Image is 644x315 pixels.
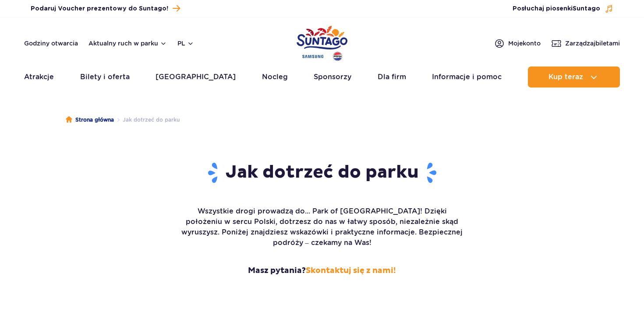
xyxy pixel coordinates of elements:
button: Posłuchaj piosenkiSuntago [513,4,613,13]
button: pl [177,39,194,48]
li: Jak dotrzeć do parku [114,115,180,124]
a: Podaruj Voucher prezentowy do Suntago! [31,3,180,14]
a: Strona główna [66,115,114,124]
strong: Masz pytania? [180,266,464,276]
a: Sponsorzy [314,66,351,87]
span: Moje konto [508,39,541,48]
button: Kup teraz [528,66,620,87]
span: Posłuchaj piosenki [513,4,600,13]
a: Bilety i oferta [80,66,130,87]
button: Aktualny ruch w parku [88,40,167,47]
a: Skontaktuj się z nami! [306,266,396,276]
p: Wszystkie drogi prowadzą do... Park of [GEOGRAPHIC_DATA]! Dzięki położeniu w sercu Polski, dotrze... [180,206,464,248]
span: Podaruj Voucher prezentowy do Suntago! [31,4,168,13]
a: [GEOGRAPHIC_DATA] [156,66,236,87]
span: Kup teraz [548,73,583,81]
a: Atrakcje [24,66,54,87]
a: Dla firm [378,66,406,87]
span: Zarządzaj biletami [565,39,620,48]
a: Godziny otwarcia [24,39,78,48]
a: Mojekonto [494,38,541,49]
a: Nocleg [262,66,288,87]
a: Informacje i pomoc [432,66,502,87]
h1: Jak dotrzeć do parku [180,161,464,184]
a: Park of Poland [297,22,347,62]
a: Zarządzajbiletami [551,38,620,49]
span: Suntago [573,6,600,12]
